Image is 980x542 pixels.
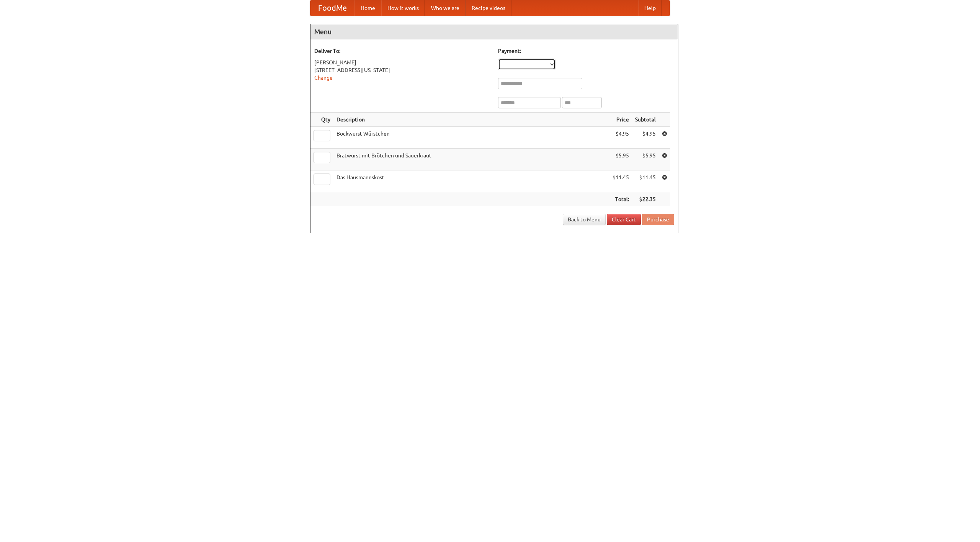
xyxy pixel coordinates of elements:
[314,66,490,74] div: [STREET_ADDRESS][US_STATE]
[609,192,632,206] th: Total:
[609,113,632,127] th: Price
[642,214,674,225] button: Purchase
[465,0,511,16] a: Recipe videos
[333,113,609,127] th: Description
[314,75,333,81] a: Change
[333,149,609,170] td: Bratwurst mit Brötchen und Sauerkraut
[333,127,609,149] td: Bockwurst Würstchen
[381,0,425,16] a: How it works
[333,170,609,192] td: Das Hausmannskost
[607,214,641,225] a: Clear Cart
[638,0,662,16] a: Help
[632,113,659,127] th: Subtotal
[310,24,678,39] h4: Menu
[498,47,674,55] h5: Payment:
[310,113,333,127] th: Qty
[632,192,659,206] th: $22.35
[425,0,465,16] a: Who we are
[632,170,659,192] td: $11.45
[310,0,354,16] a: FoodMe
[632,149,659,170] td: $5.95
[314,47,490,55] h5: Deliver To:
[314,59,490,66] div: [PERSON_NAME]
[354,0,381,16] a: Home
[609,149,632,170] td: $5.95
[609,127,632,149] td: $4.95
[609,170,632,192] td: $11.45
[632,127,659,149] td: $4.95
[563,214,606,225] a: Back to Menu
